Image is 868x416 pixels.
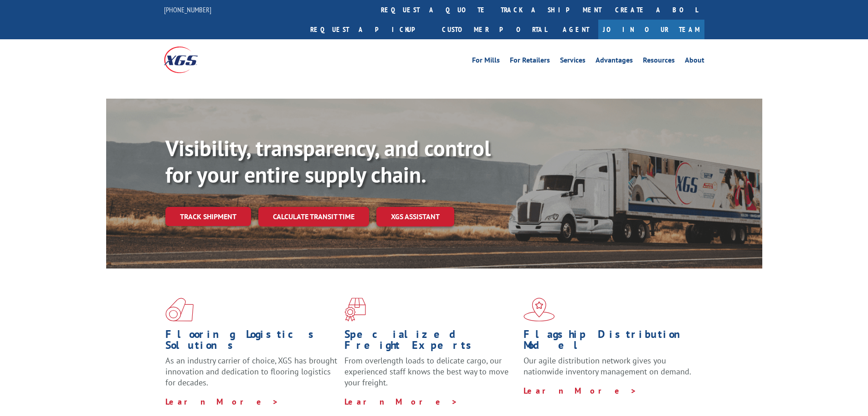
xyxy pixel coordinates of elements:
[344,355,517,396] p: From overlength loads to delicate cargo, our experienced staff knows the best way to move your fr...
[685,57,704,67] a: About
[165,396,279,407] a: Learn More >
[258,207,369,226] a: Calculate transit time
[510,57,550,67] a: For Retailers
[524,355,691,377] span: Our agile distribution network gives you nationwide inventory management on demand.
[344,329,517,355] h1: Specialized Freight Experts
[165,355,337,388] span: As an industry carrier of choice, XGS has brought innovation and dedication to flooring logistics...
[165,207,251,226] a: Track shipment
[472,57,500,67] a: For Mills
[165,298,194,321] img: xgs-icon-total-supply-chain-intelligence-red
[524,385,637,396] a: Learn More >
[376,207,454,226] a: XGS ASSISTANT
[164,5,211,14] a: [PHONE_NUMBER]
[344,396,458,407] a: Learn More >
[165,134,491,189] b: Visibility, transparency, and control for your entire supply chain.
[303,20,435,39] a: Request a pickup
[344,298,366,321] img: xgs-icon-focused-on-flooring-red
[524,329,696,355] h1: Flagship Distribution Model
[165,329,338,355] h1: Flooring Logistics Solutions
[643,57,675,67] a: Resources
[524,298,555,321] img: xgs-icon-flagship-distribution-model-red
[596,57,633,67] a: Advantages
[435,20,554,39] a: Customer Portal
[560,57,586,67] a: Services
[598,20,704,39] a: Join Our Team
[554,20,598,39] a: Agent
